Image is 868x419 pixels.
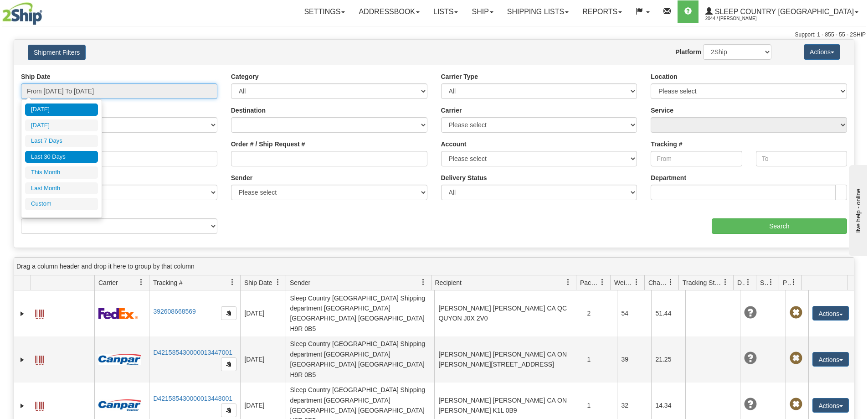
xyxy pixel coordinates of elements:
[98,399,141,411] img: 14 - Canpar
[221,403,236,417] button: Copy to clipboard
[18,355,27,364] a: Expand
[651,72,677,81] label: Location
[231,72,259,81] label: Category
[744,306,757,319] span: Unknown
[352,0,426,23] a: Addressbook
[98,354,141,365] img: 14 - Canpar
[286,290,434,336] td: Sleep Country [GEOGRAPHIC_DATA] Shipping department [GEOGRAPHIC_DATA] [GEOGRAPHIC_DATA] [GEOGRAPH...
[18,309,27,318] a: Expand
[744,398,757,411] span: Unknown
[153,308,195,315] a: 392608668569
[18,401,27,410] a: Expand
[705,14,774,23] span: 2044 / [PERSON_NAME]
[153,349,232,356] a: D421585430000013447001
[434,290,583,336] td: [PERSON_NAME] [PERSON_NAME] CA QC QUYON J0X 2V0
[441,106,462,115] label: Carrier
[290,278,310,287] span: Sender
[231,173,252,182] label: Sender
[740,274,756,290] a: Delivery Status filter column settings
[500,0,575,23] a: Shipping lists
[804,44,840,60] button: Actions
[2,2,42,25] img: logo2044.jpg
[231,106,266,115] label: Destination
[786,274,801,290] a: Pickup Status filter column settings
[583,290,617,336] td: 2
[465,0,500,23] a: Ship
[847,163,867,256] iframe: chat widget
[790,398,802,411] span: Pickup Not Assigned
[718,274,733,290] a: Tracking Status filter column settings
[426,0,465,23] a: Lists
[441,140,467,149] label: Account
[98,278,118,287] span: Carrier
[651,290,685,336] td: 51.44
[270,274,286,290] a: Ship Date filter column settings
[744,352,757,365] span: Unknown
[244,278,272,287] span: Ship Date
[760,278,768,287] span: Shipment Issues
[98,308,138,319] img: 2 - FedEx Express®
[221,357,236,371] button: Copy to clipboard
[25,166,98,179] li: This Month
[25,182,98,195] li: Last Month
[286,336,434,383] td: Sleep Country [GEOGRAPHIC_DATA] Shipping department [GEOGRAPHIC_DATA] [GEOGRAPHIC_DATA] [GEOGRAPH...
[25,135,98,147] li: Last 7 Days
[790,306,802,319] span: Pickup Not Assigned
[756,151,847,166] input: To
[240,336,286,383] td: [DATE]
[617,336,651,383] td: 39
[713,8,854,16] span: Sleep Country [GEOGRAPHIC_DATA]
[2,31,866,39] div: Support: 1 - 855 - 55 - 2SHIP
[617,290,651,336] td: 54
[651,151,742,166] input: From
[812,398,849,413] button: Actions
[651,106,673,115] label: Service
[812,306,849,321] button: Actions
[28,45,86,60] button: Shipment Filters
[651,173,686,182] label: Department
[25,151,98,163] li: Last 30 Days
[153,395,232,402] a: D421585430000013448001
[812,352,849,367] button: Actions
[651,140,682,149] label: Tracking #
[7,8,84,15] div: live help - online
[648,278,668,287] span: Charge
[231,140,305,149] label: Order # / Ship Request #
[763,274,779,290] a: Shipment Issues filter column settings
[663,274,678,290] a: Charge filter column settings
[683,278,722,287] span: Tracking Status
[560,274,576,290] a: Recipient filter column settings
[699,0,865,23] a: Sleep Country [GEOGRAPHIC_DATA] 2044 / [PERSON_NAME]
[221,306,236,320] button: Copy to clipboard
[580,278,599,287] span: Packages
[575,0,629,23] a: Reports
[240,290,286,336] td: [DATE]
[675,47,701,57] label: Platform
[35,398,44,412] a: Label
[434,336,583,383] td: [PERSON_NAME] [PERSON_NAME] CA ON [PERSON_NAME][STREET_ADDRESS]
[14,258,854,275] div: grid grouping header
[614,278,633,287] span: Weight
[21,72,51,81] label: Ship Date
[153,278,183,287] span: Tracking #
[783,278,791,287] span: Pickup Status
[225,274,240,290] a: Tracking # filter column settings
[297,0,352,23] a: Settings
[583,336,617,383] td: 1
[435,278,462,287] span: Recipient
[25,103,98,116] li: [DATE]
[651,336,685,383] td: 21.25
[35,352,44,366] a: Label
[25,198,98,210] li: Custom
[712,218,847,234] input: Search
[441,72,478,81] label: Carrier Type
[416,274,431,290] a: Sender filter column settings
[134,274,149,290] a: Carrier filter column settings
[790,352,802,365] span: Pickup Not Assigned
[629,274,644,290] a: Weight filter column settings
[25,119,98,132] li: [DATE]
[441,173,487,182] label: Delivery Status
[595,274,610,290] a: Packages filter column settings
[737,278,745,287] span: Delivery Status
[35,305,44,320] a: Label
